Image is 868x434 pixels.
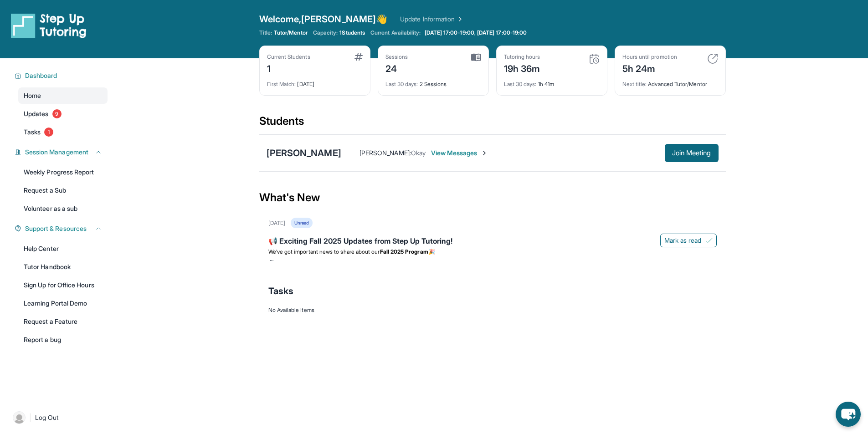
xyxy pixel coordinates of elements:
div: 2 Sessions [385,75,481,88]
div: Tutoring hours [504,53,540,61]
a: Request a Feature [18,313,108,330]
button: Join Meeting [665,144,719,162]
div: [DATE] [268,220,285,227]
span: Session Management [25,148,88,157]
button: Mark as read [660,234,717,247]
div: Students [259,114,726,134]
a: [DATE] 17:00-19:00, [DATE] 17:00-19:00 [423,29,529,36]
button: chat-button [836,402,861,427]
a: |Log Out [9,408,108,428]
span: Welcome, [PERSON_NAME] 👋 [259,13,388,26]
span: Next title : [622,81,647,87]
span: Updates [24,109,49,118]
div: No Available Items [268,306,717,314]
span: Capacity: [313,29,338,36]
div: [DATE] [267,75,363,88]
strong: Fall 2025 Program [380,248,428,255]
a: Request a Sub [18,182,108,199]
img: card [707,53,718,64]
a: Tutor Handbook [18,259,108,275]
a: Help Center [18,240,108,257]
span: 1 [44,128,53,137]
span: Home [24,91,41,100]
div: [PERSON_NAME] [267,147,341,159]
div: Sessions [385,53,408,61]
span: First Match : [267,81,296,87]
div: 19h 36m [504,61,540,75]
span: View Messages [431,148,488,158]
span: 🎉 [428,248,435,255]
a: Updates9 [18,106,108,122]
a: Volunteer as a sub [18,200,108,217]
a: Sign Up for Office Hours [18,277,108,293]
span: Okay [411,149,426,157]
div: 1h 41m [504,75,600,88]
button: Dashboard [21,71,102,80]
div: 24 [385,61,408,75]
img: Chevron Right [455,15,464,24]
button: Support & Resources [21,224,102,233]
a: Update Information [400,15,464,24]
span: [DATE] 17:00-19:00, [DATE] 17:00-19:00 [425,29,527,36]
span: 9 [52,109,62,118]
button: Session Management [21,148,102,157]
span: Current Availability: [370,29,421,36]
span: Support & Resources [25,224,87,233]
span: 1 Students [339,29,365,36]
span: Last 30 days : [385,81,418,87]
img: card [589,53,600,64]
div: Hours until promotion [622,53,677,61]
a: Tasks1 [18,124,108,140]
span: Title: [259,29,272,36]
a: Report a bug [18,332,108,348]
img: Mark as read [705,237,713,244]
a: Weekly Progress Report [18,164,108,180]
span: | [29,412,31,423]
img: card [354,53,363,61]
a: Home [18,87,108,104]
span: Dashboard [25,71,57,80]
div: 1 [267,61,310,75]
span: Last 30 days : [504,81,537,87]
img: user-img [13,411,26,424]
div: Advanced Tutor/Mentor [622,75,718,88]
div: Unread [291,218,313,228]
span: Tasks [24,128,41,137]
div: What's New [259,178,726,218]
a: Learning Portal Demo [18,295,108,311]
span: We’ve got important news to share about our [268,248,380,255]
span: [PERSON_NAME] : [360,149,411,157]
span: Tasks [268,285,293,297]
span: Join Meeting [672,150,711,156]
div: Current Students [267,53,310,61]
img: card [471,53,481,61]
span: Mark as read [664,236,702,245]
img: logo [11,13,87,38]
div: 5h 24m [622,61,677,75]
span: Tutor/Mentor [274,29,308,36]
div: 📢 Exciting Fall 2025 Updates from Step Up Tutoring! [268,235,717,248]
span: Log Out [35,413,59,422]
img: Chevron-Right [481,149,488,157]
